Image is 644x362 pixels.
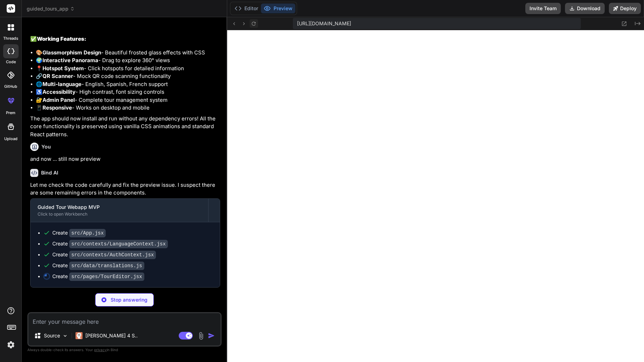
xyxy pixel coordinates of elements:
[42,97,75,103] strong: Admin Panel
[42,57,98,64] strong: Interactive Panorama
[37,35,86,42] strong: Working Features:
[41,169,58,176] h6: Bind AI
[30,181,220,197] p: Let me check the code carefully and fix the preview issue. I suspect there are some remaining err...
[42,65,84,72] strong: Hotspot System
[525,3,561,14] button: Invite Team
[69,229,106,237] code: src/App.jsx
[565,3,605,14] button: Download
[30,35,220,43] h2: ✅
[42,81,81,87] strong: Multi-language
[75,332,83,339] img: Claude 4 Sonnet
[6,110,15,116] label: prem
[6,59,16,65] label: code
[27,347,222,353] p: Always double-check its answers. Your in Bind
[36,80,220,88] li: 🌐 - English, Spanish, French support
[208,332,215,339] img: icon
[297,20,351,27] span: [URL][DOMAIN_NAME]
[30,155,220,163] p: and now ... still now preview
[69,262,144,270] code: src/data/translations.js
[69,240,168,248] code: src/contexts/LanguageContext.jsx
[27,5,75,12] span: guided_tours_app
[62,333,68,339] img: Pick Models
[52,229,106,237] div: Create
[44,332,60,339] p: Source
[4,84,17,90] label: GitHub
[3,35,18,41] label: threads
[36,49,220,57] li: 🎨 - Beautiful frosted glass effects with CSS
[38,211,201,217] div: Click to open Workbench
[36,65,220,73] li: 📍 - Click hotspots for detailed information
[69,251,156,259] code: src/contexts/AuthContext.jsx
[38,204,201,211] div: Guided Tour Webapp MVP
[36,96,220,104] li: 🔐 - Complete tour management system
[197,332,205,340] img: attachment
[36,88,220,96] li: ♿ - High contrast, font sizing controls
[52,262,144,269] div: Create
[85,332,138,339] p: [PERSON_NAME] 4 S..
[42,49,101,56] strong: Glassmorphism Design
[31,199,208,222] button: Guided Tour Webapp MVPClick to open Workbench
[4,136,18,142] label: Upload
[232,4,261,13] button: Editor
[5,339,17,351] img: settings
[261,4,295,13] button: Preview
[609,3,641,14] button: Deploy
[36,104,220,112] li: 📱 - Works on desktop and mobile
[52,251,156,258] div: Create
[36,72,220,80] li: 🔗 - Mock QR code scanning functionality
[52,273,144,280] div: Create
[69,272,144,281] code: src/pages/TourEditor.jsx
[111,296,147,303] p: Stop answering
[94,348,107,352] span: privacy
[30,115,220,139] p: The app should now install and run without any dependency errors! All the core functionality is p...
[227,30,644,362] iframe: Preview
[52,240,168,248] div: Create
[36,57,220,65] li: 🌍 - Drag to explore 360° views
[41,143,51,150] h6: You
[42,104,72,111] strong: Responsive
[42,88,75,95] strong: Accessibility
[42,73,73,79] strong: QR Scanner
